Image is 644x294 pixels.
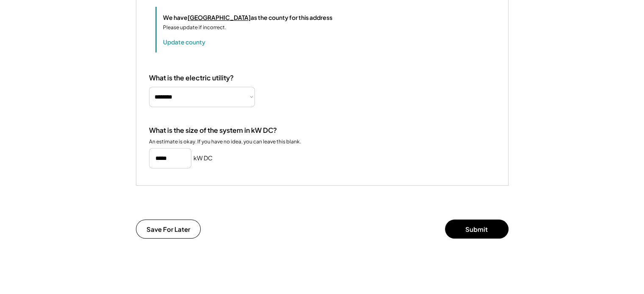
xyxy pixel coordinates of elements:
[149,74,234,82] div: What is the electric utility?
[149,126,277,135] div: What is the size of the system in kW DC?
[193,154,213,162] h5: kW DC
[163,24,226,31] div: Please update if incorrect.
[149,138,301,145] div: An estimate is okay. If you have no idea, you can leave this blank.
[163,13,332,22] div: We have as the county for this address
[163,38,205,46] button: Update county
[188,14,251,21] u: [GEOGRAPHIC_DATA]
[136,220,201,239] button: Save For Later
[445,220,509,239] button: Submit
